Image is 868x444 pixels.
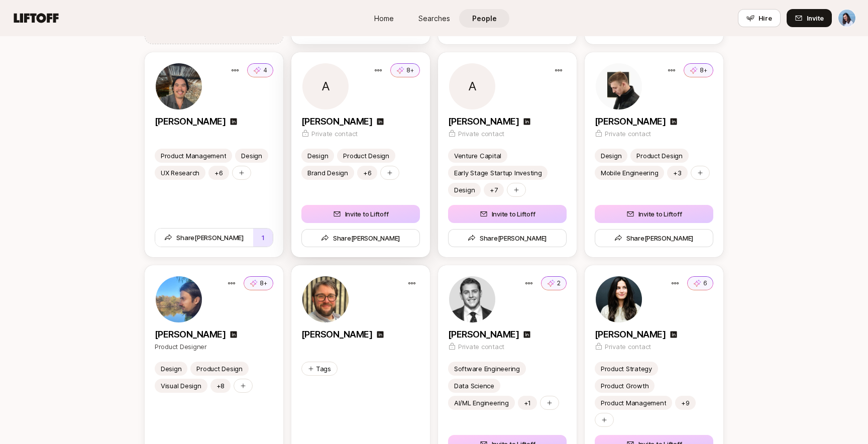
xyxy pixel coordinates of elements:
[601,381,648,391] p: Product Growth
[838,10,855,27] img: Dan Tase
[614,233,694,243] span: Share [PERSON_NAME]
[454,398,509,408] p: AI/ML Engineering
[244,276,273,290] button: 8+
[596,276,642,322] img: c7e21d02_fcf1_4905_920a_35301ca4bd70.jpg
[145,52,283,257] a: 4[PERSON_NAME]Product ManagementDesignUX Research+6Share[PERSON_NAME]1
[449,276,495,322] img: 857ed517_138b_4604_b823_6d4c04eab7db.jpg
[390,63,420,77] button: 8+
[807,13,824,23] span: Invite
[155,115,226,129] p: [PERSON_NAME]
[601,168,658,178] p: Mobile Engineering
[301,327,372,342] p: [PERSON_NAME]
[156,276,202,322] img: 6a30bde6_9a81_45da_a8b3_f75bcd065425.jpg
[321,233,400,243] span: Share [PERSON_NAME]
[458,129,504,139] p: Private contact
[468,233,547,243] span: Share [PERSON_NAME]
[263,66,267,75] p: 4
[161,364,181,374] p: Design
[156,63,202,109] img: 8994a476_064a_42ab_81d5_5ef98a6ab92d.jpg
[164,233,244,243] span: Share [PERSON_NAME]
[454,364,520,374] div: Software Engineering
[343,151,389,161] p: Product Design
[595,205,713,223] button: Invite to Liftoff
[585,52,723,257] a: 8+[PERSON_NAME]Private contactDesignProduct DesignMobile Engineering+3Invite to LiftoffShare[PERS...
[454,168,541,178] p: Early Stage Startup Investing
[601,398,666,408] p: Product Management
[468,80,477,92] p: A
[738,9,781,27] button: Hire
[241,151,262,161] p: Design
[260,279,267,288] p: 8+
[595,229,713,247] button: Share[PERSON_NAME]
[454,151,501,161] p: Venture Capital
[490,185,497,195] div: +7
[787,9,832,27] button: Invite
[311,129,358,139] p: Private contact
[374,13,394,24] span: Home
[409,9,459,28] a: Searches
[557,279,561,288] p: 2
[161,168,199,178] p: UX Research
[596,63,642,109] img: b678d3b5_0214_4539_8c86_a8bc6885da36.jpg
[687,276,713,290] button: 6
[359,9,409,28] a: Home
[454,381,494,391] div: Data Science
[301,229,420,247] button: Share[PERSON_NAME]
[601,151,621,161] p: Design
[459,9,509,28] a: People
[307,151,328,161] p: Design
[321,80,330,92] p: A
[161,151,226,161] p: Product Management
[673,168,681,178] p: +3
[301,205,420,223] button: Invite to Liftoff
[363,168,371,178] p: +6
[302,276,349,322] img: f0aa142c_340f_4f3f_bcd3_507fd3868b43.jpg
[448,205,567,223] button: Invite to Liftoff
[684,63,713,77] button: 8+
[700,66,707,75] p: 8+
[316,364,331,374] div: Tags
[636,151,682,161] p: Product Design
[216,381,225,391] p: +8
[438,52,577,257] a: A[PERSON_NAME]Private contactVenture CapitalEarly Stage Startup InvestingDesign+7Invite to Liftof...
[601,364,652,374] p: Product Strategy
[161,381,201,391] p: Visual Design
[448,229,567,247] button: Share[PERSON_NAME]
[472,13,497,24] span: People
[838,9,856,27] button: Dan Tase
[406,66,414,75] p: 8+
[524,398,531,408] div: +1
[291,52,430,257] a: A8+[PERSON_NAME]Private contactDesignProduct DesignBrand Design+6Invite to LiftoffShare[PERSON_NAME]
[681,398,689,408] p: +9
[454,185,475,195] p: Design
[214,168,223,178] p: +6
[196,364,242,374] p: Product Design
[155,342,273,352] p: Product Designer
[448,327,519,342] p: [PERSON_NAME]
[301,115,372,129] p: [PERSON_NAME]
[448,115,519,129] p: [PERSON_NAME]
[458,342,504,352] p: Private contact
[155,327,226,342] p: [PERSON_NAME]
[307,168,348,178] div: Brand Design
